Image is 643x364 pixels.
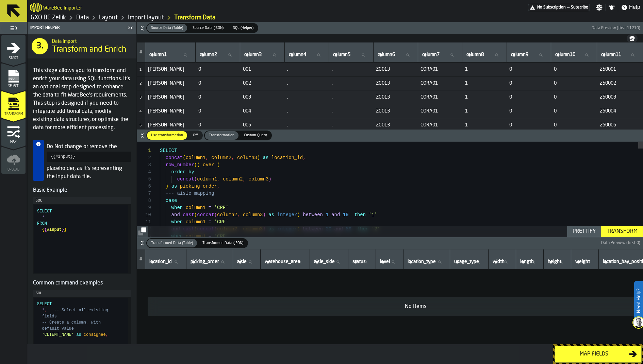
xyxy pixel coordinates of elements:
span: location_id [271,155,303,160]
button: button- [137,129,643,142]
span: CORA01 [421,81,460,86]
input: label [453,258,485,266]
span: SELECT [37,209,52,214]
a: link-to-/wh/i/5fa160b1-7992-442a-9057-4226e3d2ae6d/pricing/ [528,4,590,11]
span: , [217,176,220,182]
span: [PERSON_NAME] [148,81,193,86]
button: button- [627,34,638,42]
input: label [313,258,345,266]
span: column1 [186,219,206,225]
span: label [555,52,575,57]
span: , [217,184,220,189]
span: when [171,219,183,225]
span: 004 [243,108,282,114]
span: SQL (Helper) [230,25,256,31]
span: Help [629,3,640,12]
span: 0 [198,94,237,100]
span: 002 [243,81,282,86]
span: ZG013 [376,94,415,100]
span: label [149,259,172,264]
span: ) [263,212,266,218]
div: 11 [137,219,151,226]
span: — [567,5,570,10]
span: ZG013 [376,108,415,114]
span: over [203,162,214,168]
span: 0 [509,81,548,86]
span: 19 [343,212,349,218]
span: column1 [186,205,206,210]
label: button-switch-multi-Transformation [204,131,239,140]
div: thumb [147,239,197,247]
p: Do Not change or remove the [47,143,131,151]
span: Custom Query [241,133,270,138]
span: Start [1,56,26,60]
span: Transform and Enrich [52,44,126,55]
span: cast [183,212,194,218]
span: Transform [1,112,26,116]
span: Subscribe [571,5,588,10]
span: 1 [465,81,504,86]
span: ( [183,155,185,160]
span: Upload [1,168,26,172]
div: 3 [137,161,151,169]
span: label [289,52,306,57]
span: -- Select all existing [54,308,108,313]
span: Data Preview (first 0) [601,241,640,245]
span: 2 [139,82,142,86]
div: 3. [32,38,48,54]
button: button- [137,226,148,237]
input: label [421,51,460,59]
span: column3 [243,212,263,218]
a: link-to-/wh/i/5fa160b1-7992-442a-9057-4226e3d2ae6d [31,14,66,21]
div: thumb [147,24,187,32]
span: 1 [465,122,504,128]
li: menu Select [1,63,26,90]
div: Menu Subscription [528,4,590,11]
span: ( [194,176,197,182]
span: '1' [368,212,377,218]
span: 0 [554,108,594,114]
span: then [354,212,366,218]
span: by [188,169,194,175]
span: label [548,259,561,264]
span: column2 [223,176,243,182]
span: 250003 [600,94,640,100]
span: ZG013 [376,67,415,72]
span: Off [190,133,201,138]
input: label [574,258,596,266]
input: label [263,258,307,266]
pre: {{#input}} [47,152,131,162]
span: FROM [37,221,47,226]
span: ) [268,176,271,182]
span: , [205,155,208,160]
span: concat [197,212,214,218]
span: label [149,52,167,57]
span: 0 [509,122,548,128]
span: . [332,94,371,100]
label: button-toggle-Notifications [606,4,618,11]
span: # [139,50,142,55]
span: 1 [465,108,504,114]
span: label [454,259,479,264]
span: , [243,176,246,182]
button: button-Prettify [567,226,601,237]
span: consignee [84,332,106,337]
a: link-to-/wh/i/5fa160b1-7992-442a-9057-4226e3d2ae6d/import/layout/a4ebb13f-057f-4155-9bf5-259a1a8c... [174,14,215,21]
input: label [600,51,640,59]
input: label [236,258,258,266]
span: label [511,52,528,57]
span: . [332,67,371,72]
div: thumb [188,24,228,32]
span: = [209,219,211,225]
span: 0 [554,122,594,128]
span: ZG013 [376,122,415,128]
div: title-Transform and Enrich [28,34,136,58]
span: #input [47,227,62,232]
span: = [209,205,211,210]
span: order [171,169,186,175]
button: button-Transform [601,226,643,237]
span: . [332,81,371,86]
span: label [380,259,390,264]
span: label [352,259,366,264]
span: [PERSON_NAME] [148,108,193,114]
